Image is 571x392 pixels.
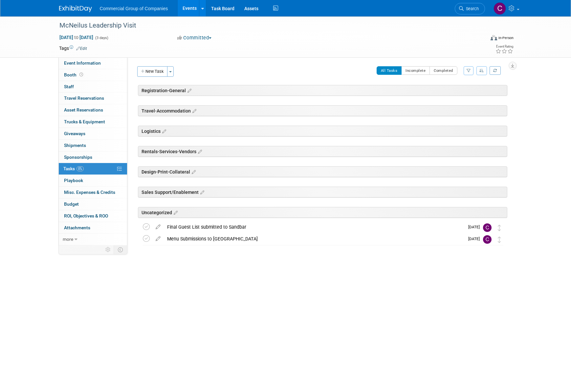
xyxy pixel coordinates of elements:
div: Logistics [138,126,507,136]
div: Sales Support/Enablement [138,187,507,197]
span: to [73,35,79,40]
button: Incomplete [401,66,430,75]
a: Travel Reservations [59,93,127,104]
span: Attachments [64,225,90,230]
div: McNeilus Leadership Visit [57,20,475,31]
a: Trucks & Equipment [59,116,127,128]
span: [DATE] [468,225,483,229]
a: Edit sections [172,209,178,216]
a: Event Information [59,57,127,69]
a: Edit sections [190,168,196,175]
a: Edit sections [196,148,202,155]
span: (3 days) [95,36,108,40]
a: Staff [59,81,127,93]
button: New Task [137,66,167,77]
div: Menu Submissions to [GEOGRAPHIC_DATA] [164,233,464,244]
a: Booth [59,69,127,81]
a: Sponsorships [59,152,127,163]
div: Final Guest List submitted to Sandbar [164,221,464,233]
span: Shipments [64,143,86,148]
img: Format-Inperson.png [491,35,497,40]
span: Commercial Group of Companies [100,6,168,11]
span: Staff [64,84,74,89]
a: edit [152,224,164,230]
a: Attachments [59,222,127,234]
td: Toggle Event Tabs [114,245,127,254]
a: Edit sections [199,189,204,195]
a: Tasks0% [59,163,127,175]
span: Sponsorships [64,155,92,160]
div: Travel-Accommodation [138,105,507,116]
span: Booth [64,72,84,77]
a: more [59,234,127,245]
a: Refresh [490,66,501,75]
span: Misc. Expenses & Credits [64,190,115,195]
span: Trucks & Equipment [64,119,105,124]
div: In-Person [498,35,514,40]
div: Event Rating [495,45,513,48]
a: Edit sections [161,128,166,134]
a: Giveaways [59,128,127,139]
span: Giveaways [64,131,85,136]
a: Edit sections [191,107,196,114]
span: 0% [77,166,84,171]
img: ExhibitDay [59,6,92,12]
img: Cole Mattern [483,223,492,232]
span: more [63,237,73,242]
button: All Tasks [377,66,402,75]
img: Cole Mattern [483,235,492,244]
span: Tasks [63,166,84,171]
a: Asset Reservations [59,104,127,116]
a: ROI, Objectives & ROO [59,210,127,222]
div: Uncategorized [138,207,507,218]
a: Search [455,3,485,14]
span: Event Information [64,60,101,66]
span: ROI, Objectives & ROO [64,213,108,218]
a: Misc. Expenses & Credits [59,187,127,198]
span: [DATE] [DATE] [59,34,94,40]
button: Committed [175,34,214,41]
div: Rentals-Services-Vendors [138,146,507,157]
span: Search [464,6,479,11]
span: [DATE] [468,237,483,241]
span: Budget [64,201,79,207]
a: Edit [76,46,87,51]
button: Completed [429,66,457,75]
div: Design-Print-Collateral [138,166,507,177]
a: edit [152,236,164,242]
div: Registration-General [138,85,507,96]
a: Playbook [59,175,127,186]
div: Event Format [446,34,514,44]
a: Shipments [59,140,127,151]
i: Move task [498,237,501,243]
span: Asset Reservations [64,107,103,113]
a: Budget [59,198,127,210]
span: Booth not reserved yet [78,72,84,77]
span: Playbook [64,178,83,183]
img: Cole Mattern [494,2,506,15]
span: Travel Reservations [64,95,104,101]
td: Personalize Event Tab Strip [102,245,114,254]
i: Move task [498,225,501,231]
a: Edit sections [186,87,191,93]
td: Tags [59,45,87,52]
